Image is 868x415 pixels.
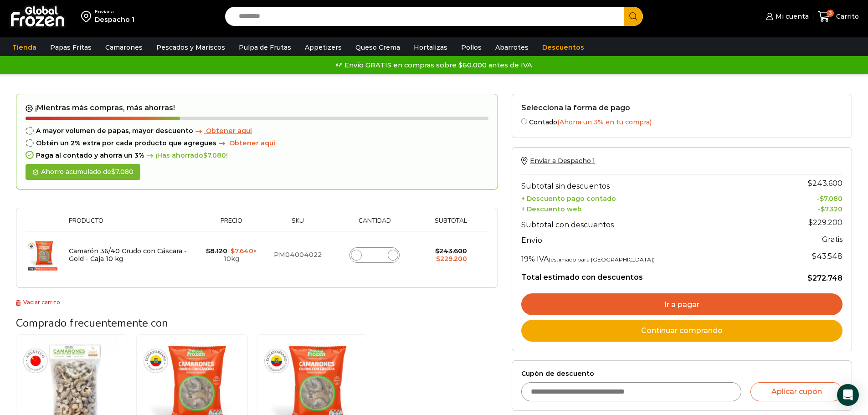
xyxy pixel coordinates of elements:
[418,217,483,231] th: Subtotal
[203,151,226,159] bdi: 7.080
[769,193,842,203] td: -
[624,7,643,26] button: Search button
[807,274,812,282] span: $
[521,117,842,126] label: Contado
[351,39,405,56] a: Queso Crema
[64,217,199,231] th: Producto
[95,15,134,24] div: Despacho 1
[549,256,655,263] small: (estimado para [GEOGRAPHIC_DATA])
[530,157,595,165] span: Enviar a Despacho 1
[300,39,346,56] a: Appetizers
[81,9,95,24] img: address-field-icon.svg
[111,168,115,176] span: $
[26,152,488,159] div: Paga al contado y ahorra un 3%
[750,382,842,401] button: Aplicar cupón
[764,7,808,26] a: Mi cuenta
[521,118,527,124] input: Contado(Ahorra un 3% en tu compra)
[199,231,264,279] td: × 10kg
[435,247,467,255] bdi: 243.600
[111,168,134,176] bdi: 7.080
[521,103,842,112] h2: Selecciona la forma de pago
[808,179,812,188] span: $
[521,247,769,266] th: 19% IVA
[521,231,769,247] th: Envío
[820,195,824,203] span: $
[820,195,842,203] bdi: 7.080
[807,274,842,282] bdi: 272.748
[26,139,488,147] div: Obtén un 2% extra por cada producto que agregues
[808,218,842,227] bdi: 229.200
[26,164,140,180] div: Ahorro acumulado de
[16,299,60,306] a: Vaciar carrito
[521,174,769,193] th: Subtotal sin descuentos
[206,127,252,135] span: Obtener aqui
[818,6,859,27] a: 3 Carrito
[206,247,227,255] bdi: 8.120
[521,193,769,203] th: + Descuento pago contado
[229,139,275,147] span: Obtener aqui
[231,247,235,255] span: $
[769,203,842,213] td: -
[837,384,859,406] div: Open Intercom Messenger
[557,118,652,126] span: (Ahorra un 3% en tu compra)
[821,205,825,213] span: $
[822,235,842,244] strong: Gratis
[521,203,769,213] th: + Descuento web
[203,151,207,159] span: $
[812,252,842,261] span: 43.548
[46,39,96,56] a: Papas Fritas
[521,266,769,283] th: Total estimado con descuentos
[435,247,439,255] span: $
[436,255,467,263] bdi: 229.200
[26,127,488,135] div: A mayor volumen de papas, mayor descuento
[101,39,147,56] a: Camarones
[152,39,230,56] a: Pescados y Mariscos
[521,370,842,378] label: Cupón de descuento
[808,179,842,188] bdi: 243.600
[95,9,134,15] div: Enviar a
[812,252,817,261] span: $
[16,316,168,330] span: Comprado frecuentemente con
[199,217,264,231] th: Precio
[69,247,187,263] a: Camarón 36/40 Crudo con Cáscara - Gold - Caja 10 kg
[368,249,381,261] input: Product quantity
[231,247,253,255] bdi: 7.640
[234,39,296,56] a: Pulpa de Frutas
[264,231,332,279] td: PM04004022
[409,39,452,56] a: Hortalizas
[193,127,252,135] a: Obtener aqui
[538,39,589,56] a: Descuentos
[521,293,842,315] a: Ir a pagar
[827,10,834,17] span: 3
[773,12,809,21] span: Mi cuenta
[436,255,440,263] span: $
[491,39,533,56] a: Abarrotes
[331,217,418,231] th: Cantidad
[521,157,595,165] a: Enviar a Despacho 1
[821,205,842,213] bdi: 7.320
[457,39,486,56] a: Pollos
[26,103,488,113] h2: ¡Mientras más compras, más ahorras!
[8,39,41,56] a: Tienda
[144,152,228,159] span: ¡Has ahorrado !
[521,320,842,342] a: Continuar comprando
[216,139,275,147] a: Obtener aqui
[834,12,859,21] span: Carrito
[206,247,210,255] span: $
[521,213,769,231] th: Subtotal con descuentos
[808,218,813,227] span: $
[264,217,332,231] th: Sku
